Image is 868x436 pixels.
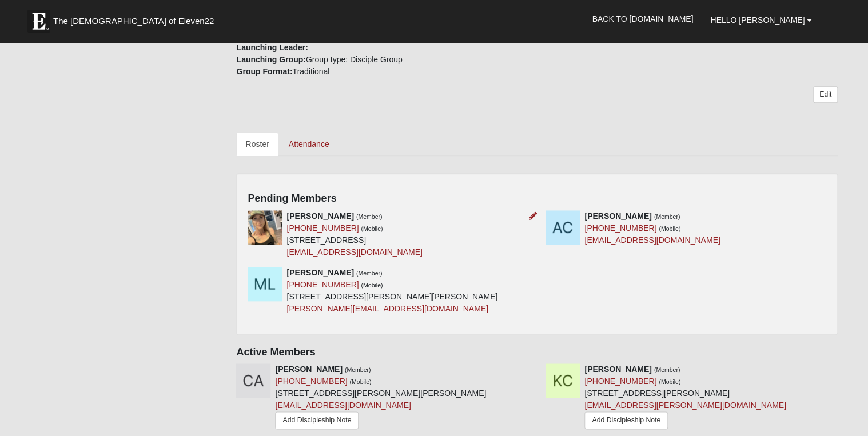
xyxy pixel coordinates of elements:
[236,43,308,52] strong: Launching Leader:
[286,223,359,233] a: [PHONE_NUMBER]
[584,411,668,429] a: Add Discipleship Note
[361,225,383,232] small: (Mobile)
[356,213,383,220] small: (Member)
[53,15,214,27] span: The [DEMOGRAPHIC_DATA] of Eleven22
[275,377,347,386] a: [PHONE_NUMBER]
[286,304,488,313] a: [PERSON_NAME][EMAIL_ADDRESS][DOMAIN_NAME]
[236,55,305,64] strong: Launching Group:
[286,211,353,221] strong: [PERSON_NAME]
[236,346,838,359] h4: Active Members
[275,411,359,429] a: Add Discipleship Note
[286,247,422,257] a: [EMAIL_ADDRESS][DOMAIN_NAME]
[275,401,411,410] a: [EMAIL_ADDRESS][DOMAIN_NAME]
[584,401,786,410] a: [EMAIL_ADDRESS][PERSON_NAME][DOMAIN_NAME]
[280,132,339,156] a: Attendance
[710,15,805,25] span: Hello [PERSON_NAME]
[361,282,383,289] small: (Mobile)
[248,193,826,205] h4: Pending Members
[584,223,656,233] a: [PHONE_NUMBER]
[22,4,250,33] a: The [DEMOGRAPHIC_DATA] of Eleven22
[813,86,838,103] a: Edit
[236,67,292,76] strong: Group Format:
[654,366,680,373] small: (Member)
[583,5,702,33] a: Back to [DOMAIN_NAME]
[286,210,422,258] div: [STREET_ADDRESS]
[27,10,50,33] img: Eleven22 logo
[349,378,371,385] small: (Mobile)
[236,132,278,156] a: Roster
[702,6,821,34] a: Hello [PERSON_NAME]
[345,366,371,373] small: (Member)
[286,280,359,289] a: [PHONE_NUMBER]
[659,225,680,232] small: (Mobile)
[659,378,680,385] small: (Mobile)
[275,363,486,434] div: [STREET_ADDRESS][PERSON_NAME][PERSON_NAME]
[275,365,342,374] strong: [PERSON_NAME]
[286,267,497,315] div: [STREET_ADDRESS][PERSON_NAME][PERSON_NAME]
[356,270,383,277] small: (Member)
[584,211,651,221] strong: [PERSON_NAME]
[584,377,656,386] a: [PHONE_NUMBER]
[654,213,680,220] small: (Member)
[286,268,353,277] strong: [PERSON_NAME]
[584,363,786,433] div: [STREET_ADDRESS][PERSON_NAME]
[584,365,651,374] strong: [PERSON_NAME]
[584,235,720,245] a: [EMAIL_ADDRESS][DOMAIN_NAME]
